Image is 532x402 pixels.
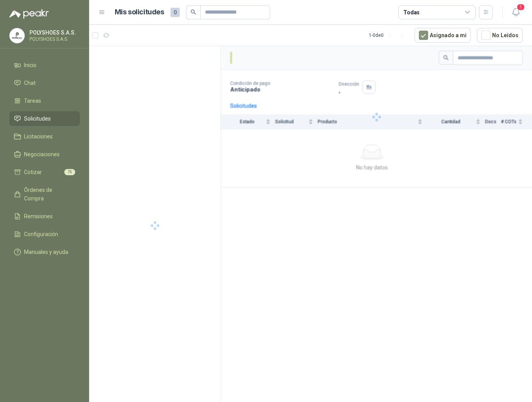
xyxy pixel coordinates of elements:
[9,165,80,179] a: Cotizar75
[369,29,408,41] div: 1 - 0 de 0
[403,8,420,17] div: Todas
[24,212,53,221] span: Remisiones
[517,3,525,11] span: 1
[9,111,80,126] a: Solicitudes
[9,183,80,206] a: Órdenes de Compra
[24,114,51,123] span: Solicitudes
[9,147,80,162] a: Negociaciones
[29,37,78,41] p: POLYSHOES S.A.S.
[9,93,80,108] a: Tareas
[24,248,68,256] span: Manuales y ayuda
[191,9,196,15] span: search
[24,230,58,238] span: Configuración
[415,28,471,43] button: Asignado a mi
[9,209,80,224] a: Remisiones
[29,30,78,35] p: POLYSHOES S.A.S.
[24,97,41,105] span: Tareas
[9,58,80,72] a: Inicio
[10,28,24,43] img: Company Logo
[509,5,523,19] button: 1
[24,186,72,203] span: Órdenes de Compra
[477,28,523,43] button: No Leídos
[9,9,49,19] img: Logo peakr
[24,61,36,69] span: Inicio
[115,7,164,18] h1: Mis solicitudes
[24,150,60,159] span: Negociaciones
[170,8,180,17] span: 0
[24,168,42,176] span: Cotizar
[24,79,36,87] span: Chat
[9,129,80,144] a: Licitaciones
[64,169,75,175] span: 75
[9,227,80,242] a: Configuración
[24,132,53,141] span: Licitaciones
[9,245,80,259] a: Manuales y ayuda
[9,76,80,90] a: Chat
